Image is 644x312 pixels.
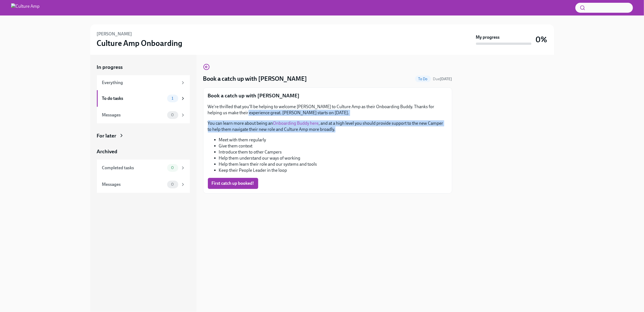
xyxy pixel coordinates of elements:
[219,161,448,167] li: Help them learn their role and our systems and tools
[97,107,190,123] a: Messages0
[476,34,500,40] strong: My progress
[11,3,40,12] img: Culture Amp
[440,77,452,81] strong: [DATE]
[433,76,452,82] span: August 31st, 2025 00:00
[102,181,165,188] div: Messages
[208,120,448,132] p: You can learn more about being an , and at a high level you should provide support to the new Cam...
[212,181,254,186] span: First catch up booked!
[203,75,307,83] h4: Book a catch up with [PERSON_NAME]
[219,143,448,149] li: Give them context
[97,160,190,176] a: Completed tasks0
[536,35,547,45] h3: 0%
[97,64,190,71] a: In progress
[168,166,177,170] span: 0
[273,121,319,126] a: Onboarding Buddy here
[102,80,178,86] div: Everything
[208,92,448,99] p: Book a catch up with [PERSON_NAME]
[97,132,190,139] a: For later
[102,112,165,118] div: Messages
[97,31,132,37] h6: [PERSON_NAME]
[208,178,258,189] button: First catch up booked!
[219,167,448,173] li: Keep their People Leader in the loop
[97,38,183,48] h3: Culture Amp Onboarding
[168,96,177,100] span: 1
[415,77,431,81] span: To Do
[102,95,165,102] div: To do tasks
[97,176,190,193] a: Messages0
[168,113,177,117] span: 0
[433,77,452,81] span: Due
[97,132,117,139] div: For later
[219,137,448,143] li: Meet with them regularly
[97,75,190,90] a: Everything
[97,148,190,155] a: Archived
[219,155,448,161] li: Help them understand our ways of working
[102,165,165,171] div: Completed tasks
[168,182,177,186] span: 0
[208,104,448,116] p: We're thrilled that you'll be helping to welcome [PERSON_NAME] to Culture Amp as their Onboarding...
[97,90,190,107] a: To do tasks1
[219,149,448,155] li: Introduce them to other Campers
